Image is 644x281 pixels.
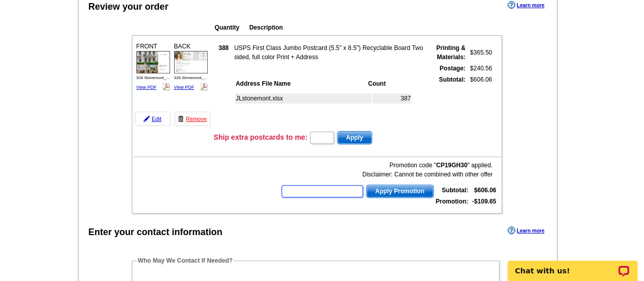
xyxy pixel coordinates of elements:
th: Description [249,22,435,33]
a: Edit [135,112,171,126]
strong: Printing & Materials: [436,44,465,61]
td: $365.50 [467,43,492,62]
span: 328 Stonemont_... [174,75,207,80]
td: JLstonemont.xlsx [235,93,371,104]
strong: -$109.65 [472,198,496,205]
td: $240.56 [467,63,492,73]
div: Enter your contact information [89,225,222,239]
strong: 388 [218,44,229,52]
button: Apply Promotion [366,185,434,198]
strong: Postage: [439,65,465,72]
a: Learn more [508,226,544,235]
a: View PDF [136,85,157,90]
strong: Subtotal: [442,187,468,194]
div: Promotion code " " applied. Disclaimer: Cannot be combined with other offer [281,161,492,179]
a: View PDF [174,85,194,90]
img: trashcan-icon.gif [178,116,184,122]
a: Remove [175,112,210,126]
iframe: LiveChat chat widget [501,249,644,281]
span: 328 Stonemont_... [136,75,170,80]
th: Count [368,79,411,89]
img: pdf_logo.png [200,83,208,90]
span: Apply Promotion [367,185,433,197]
span: Apply [338,132,372,144]
a: Learn more [508,1,544,9]
div: BACK [173,40,209,93]
div: FRONT [135,40,172,93]
th: Quantity [214,22,248,33]
button: Apply [337,131,372,144]
img: small-thumb.jpg [174,51,208,73]
b: CP19GH30 [436,162,467,169]
th: Address File Name [235,79,367,89]
img: small-thumb.jpg [136,51,170,73]
strong: Promotion: [436,198,468,205]
legend: Who May We Contact If Needed? [137,256,234,265]
td: USPS First Class Jumbo Postcard (5.5" x 8.5") Recyclable Board Two sided, full color Print + Address [234,43,426,62]
td: $606.06 [467,74,492,127]
img: pdf_logo.png [162,83,170,90]
strong: $606.06 [474,187,496,194]
td: 387 [372,93,411,104]
img: pencil-icon.gif [144,116,150,122]
h3: Ship extra postcards to me: [214,133,307,142]
strong: Subtotal: [439,76,465,83]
